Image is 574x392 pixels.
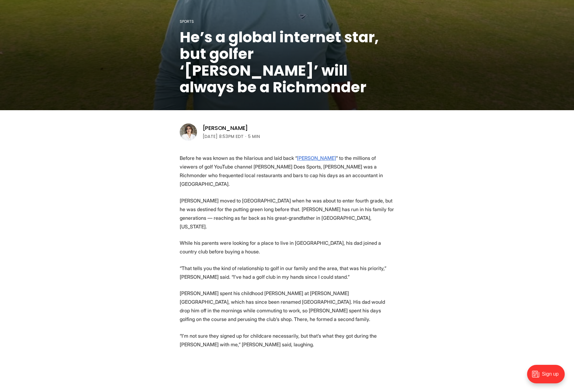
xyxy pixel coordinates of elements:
[180,264,395,281] p: “That tells you the kind of relationship to golf in our family and the area, that was his priorit...
[180,332,395,349] p: “I’m not sure they signed up for childcare necessarily, but that’s what they got during the [PERS...
[180,154,395,188] p: Before he was known as the hilarious and laid back “ ” to the millions of viewers of golf YouTube...
[180,19,194,24] a: Sports
[180,123,197,141] img: Eleanor Shaw
[180,289,395,323] p: [PERSON_NAME] spent his childhood [PERSON_NAME] at [PERSON_NAME][GEOGRAPHIC_DATA], which has sinc...
[180,29,395,96] h1: He’s a global internet star, but golfer ‘[PERSON_NAME]’ will always be a Richmonder
[203,133,244,140] time: [DATE] 8:53PM EDT
[203,124,248,132] a: [PERSON_NAME]
[522,362,574,392] iframe: portal-trigger
[180,196,395,231] p: [PERSON_NAME] moved to [GEOGRAPHIC_DATA] when he was about to enter fourth grade, but he was dest...
[297,155,336,161] a: [PERSON_NAME]
[180,239,395,256] p: While his parents were looking for a place to live in [GEOGRAPHIC_DATA], his dad joined a country...
[248,133,260,140] span: 5 min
